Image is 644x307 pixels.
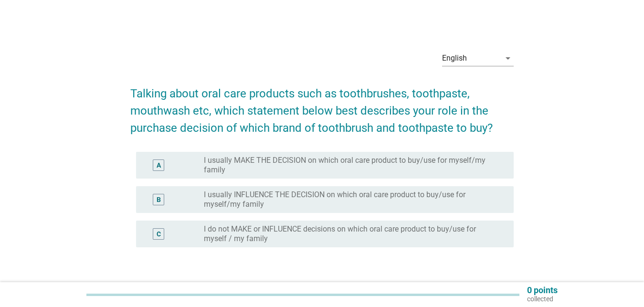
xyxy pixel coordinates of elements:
label: I usually INFLUENCE THE DECISION on which oral care product to buy/use for myself/my family [204,190,498,209]
div: C [157,229,161,239]
p: collected [527,295,558,303]
div: English [442,54,467,63]
i: arrow_drop_down [502,53,514,64]
label: I do not MAKE or INFLUENCE decisions on which oral care product to buy/use for myself / my family [204,224,498,243]
label: I usually MAKE THE DECISION on which oral care product to buy/use for myself/my family [204,156,498,175]
div: B [157,195,161,205]
p: 0 points [527,286,558,295]
h2: Talking about oral care products such as toothbrushes, toothpaste, mouthwash etc, which statement... [130,75,514,137]
div: A [157,160,161,170]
